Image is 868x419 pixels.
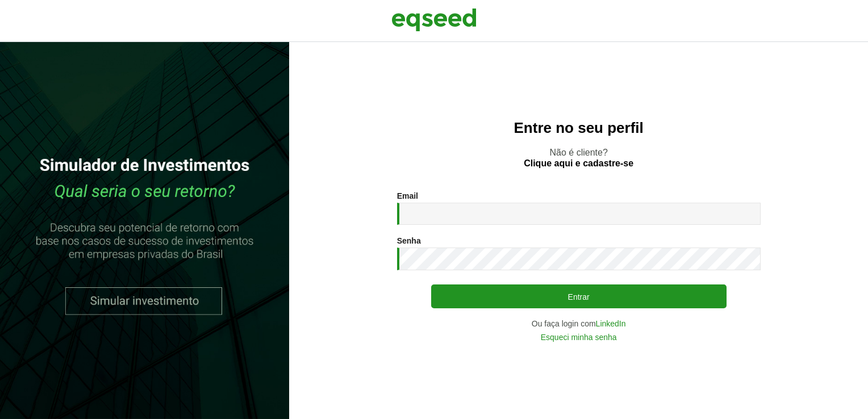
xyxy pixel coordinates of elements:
[397,320,761,328] div: Ou faça login com
[397,237,421,245] label: Senha
[391,6,477,34] img: EqSeed Logo
[541,333,617,341] a: Esqueci minha senha
[312,147,845,169] p: Não é cliente?
[397,192,418,200] label: Email
[312,120,845,136] h2: Entre no seu perfil
[431,284,727,308] button: Entrar
[524,159,633,168] a: Clique aqui e cadastre-se
[596,320,626,328] a: LinkedIn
